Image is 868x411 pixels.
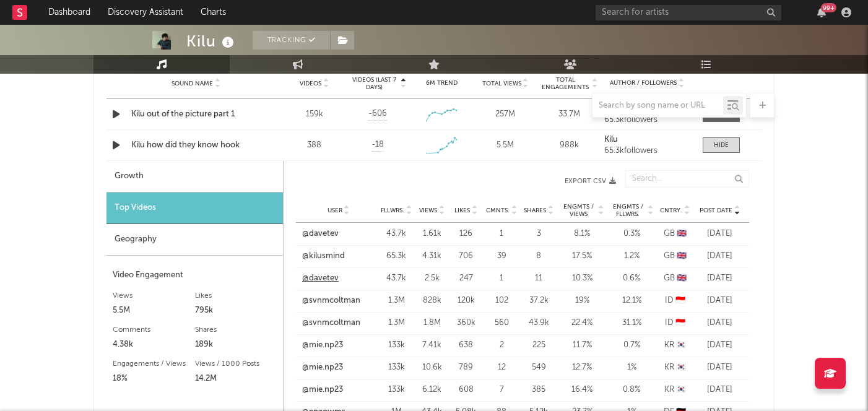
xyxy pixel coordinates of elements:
[697,339,743,352] div: [DATE]
[302,295,360,307] a: @svnmcoltman
[676,341,686,349] span: 🇰🇷
[452,250,480,262] div: 706
[195,337,277,352] div: 189k
[381,339,412,352] div: 133k
[604,116,690,124] div: 65.3k followers
[413,79,471,88] div: 6M Trend
[486,317,517,329] div: 560
[560,361,604,374] div: 12.7 %
[381,207,404,214] span: Fllwrs.
[659,317,690,329] div: ID
[610,79,677,87] span: Author / Followers
[659,384,690,396] div: KR
[452,228,480,240] div: 126
[560,250,604,262] div: 17.5 %
[676,363,686,371] span: 🇰🇷
[560,295,604,307] div: 19 %
[604,147,690,155] div: 65.3k followers
[610,295,653,307] div: 12.1 %
[418,228,446,240] div: 1.61k
[418,272,446,285] div: 2.5k
[300,80,321,87] span: Videos
[486,339,517,352] div: 2
[106,193,283,224] div: Top Videos
[418,295,446,307] div: 828k
[452,295,480,307] div: 120k
[677,230,687,238] span: 🇬🇧
[560,228,604,240] div: 8.1 %
[604,136,618,144] strong: Kilu
[302,361,343,374] a: @mie.np23
[171,80,213,87] span: Sound Name
[418,339,446,352] div: 7.41k
[418,384,446,396] div: 6.12k
[697,272,743,285] div: [DATE]
[610,317,653,329] div: 31.1 %
[482,80,521,87] span: Total Views
[625,170,749,188] input: Search...
[592,101,723,111] input: Search by song name or URL
[113,371,195,386] div: 18%
[113,337,195,352] div: 4.38k
[371,139,384,151] span: -18
[486,272,517,285] div: 1
[418,361,446,374] div: 10.6k
[610,361,653,374] div: 1 %
[113,303,195,318] div: 5.5M
[610,228,653,240] div: 0.3 %
[697,250,743,262] div: [DATE]
[113,288,195,303] div: Views
[697,317,743,329] div: [DATE]
[418,317,446,329] div: 1.8M
[697,228,743,240] div: [DATE]
[523,384,554,396] div: 385
[540,139,598,152] div: 988k
[113,357,195,371] div: Engagements / Views
[486,361,517,374] div: 12
[677,274,687,282] span: 🇬🇧
[676,386,686,394] span: 🇰🇷
[381,295,412,307] div: 1.3M
[195,357,277,371] div: Views / 1000 Posts
[113,322,195,337] div: Comments
[381,228,412,240] div: 43.7k
[524,207,546,214] span: Shares
[419,207,437,214] span: Views
[477,139,534,152] div: 5.5M
[381,384,412,396] div: 133k
[452,361,480,374] div: 789
[486,250,517,262] div: 39
[131,139,261,152] div: Kilu how did they know hook
[560,384,604,396] div: 16.4 %
[675,296,685,305] span: 🇮🇩
[328,207,342,214] span: User
[659,361,690,374] div: KR
[659,228,690,240] div: GB
[302,228,339,240] a: @davetev
[523,295,554,307] div: 37.2k
[452,384,480,396] div: 608
[604,136,690,144] a: Kilu
[821,3,836,12] div: 99 +
[486,295,517,307] div: 102
[106,224,283,256] div: Geography
[817,7,826,17] button: 99+
[523,361,554,374] div: 549
[302,317,360,329] a: @svnmcoltman
[610,384,653,396] div: 0.8 %
[454,207,470,214] span: Likes
[610,339,653,352] div: 0.7 %
[308,178,616,185] button: Export CSV
[697,361,743,374] div: [DATE]
[660,207,682,214] span: Cntry.
[106,161,283,193] div: Growth
[302,384,343,396] a: @mie.np23
[659,295,690,307] div: ID
[195,288,277,303] div: Likes
[381,317,412,329] div: 1.3M
[659,250,690,262] div: GB
[486,228,517,240] div: 1
[677,252,687,260] span: 🇬🇧
[523,250,554,262] div: 8
[560,272,604,285] div: 10.3 %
